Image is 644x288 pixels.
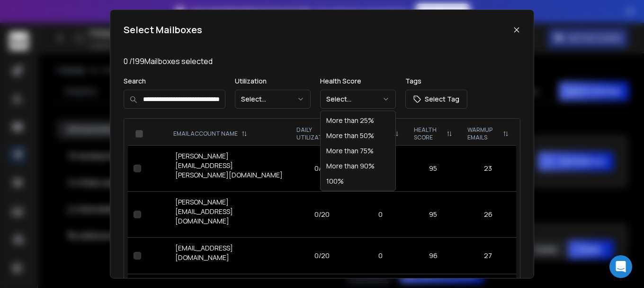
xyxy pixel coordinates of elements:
[235,90,311,109] button: Select...
[405,76,467,86] p: Tags
[124,56,520,67] p: 0 / 199 Mailboxes selected
[326,161,375,171] div: More than 90%
[320,90,396,109] button: Select...
[320,76,396,86] p: Health Score
[467,126,499,141] p: WARMUP EMAILS
[414,126,443,141] p: HEALTH SCORE
[296,126,338,141] p: DAILY UTILIZATION
[326,146,374,156] div: More than 75%
[326,131,374,140] div: More than 50%
[326,116,374,125] div: More than 25%
[326,177,344,186] div: 100%
[405,90,467,109] button: Select Tag
[609,255,632,278] div: Open Intercom Messenger
[235,76,311,86] p: Utilization
[124,76,225,86] p: Search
